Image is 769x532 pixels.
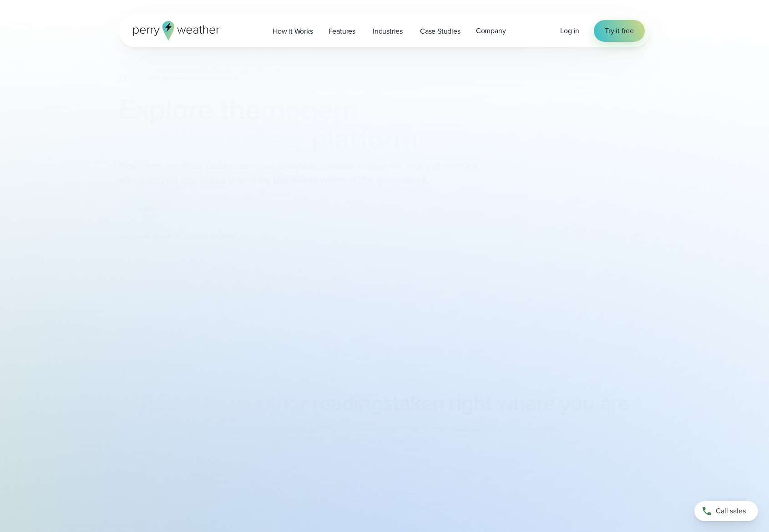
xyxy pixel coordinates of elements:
span: Case Studies [420,26,460,37]
a: Log in [560,25,579,36]
a: How it Works [265,22,321,40]
span: Industries [373,26,403,37]
a: Try it free [594,20,645,42]
span: How it Works [273,26,313,37]
span: Company [476,25,506,36]
span: Try it free [605,25,634,36]
span: Features [329,26,355,37]
a: Call sales [694,501,758,521]
a: Case Studies [412,22,468,40]
span: Call sales [716,506,746,517]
